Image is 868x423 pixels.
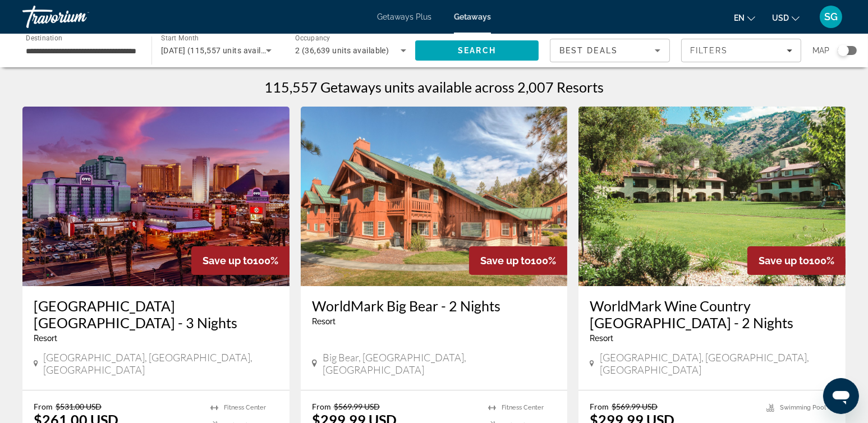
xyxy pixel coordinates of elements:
[34,334,57,343] span: Resort
[415,40,539,61] button: Search
[690,46,728,55] span: Filters
[780,404,826,411] span: Swimming Pool
[559,44,660,57] mat-select: Sort by
[734,13,745,22] span: en
[772,13,789,22] span: USD
[295,46,389,55] span: 2 (36,639 units available)
[816,5,846,29] button: User Menu
[191,246,290,275] div: 100%
[480,255,531,266] span: Save up to
[44,351,278,376] span: [GEOGRAPHIC_DATA], [GEOGRAPHIC_DATA], [GEOGRAPHIC_DATA]
[759,255,809,266] span: Save up to
[203,255,253,266] span: Save up to
[502,404,544,411] span: Fitness Center
[454,12,491,21] a: Getaways
[377,12,431,21] a: Getaways Plus
[812,43,829,58] span: Map
[823,378,859,414] iframe: Button to launch messaging window
[295,35,330,43] span: Occupancy
[469,246,567,275] div: 100%
[26,34,62,42] span: Destination
[578,107,846,286] img: WorldMark Wine Country Clear Lake - 2 Nights
[734,10,755,26] button: Change language
[22,2,135,31] a: Travorium
[559,46,618,55] span: Best Deals
[312,402,331,411] span: From
[56,402,102,411] span: $531.00 USD
[224,404,266,411] span: Fitness Center
[312,317,336,326] span: Resort
[323,351,556,376] span: Big Bear, [GEOGRAPHIC_DATA], [GEOGRAPHIC_DATA]
[334,402,380,411] span: $569.99 USD
[681,39,801,62] button: Filters
[600,351,834,376] span: [GEOGRAPHIC_DATA], [GEOGRAPHIC_DATA], [GEOGRAPHIC_DATA]
[301,107,568,286] img: WorldMark Big Bear - 2 Nights
[161,46,279,55] span: [DATE] (115,557 units available)
[747,246,846,275] div: 100%
[590,402,609,411] span: From
[590,297,834,331] a: WorldMark Wine Country [GEOGRAPHIC_DATA] - 2 Nights
[34,297,278,331] a: [GEOGRAPHIC_DATA] [GEOGRAPHIC_DATA] - 3 Nights
[458,46,496,55] span: Search
[772,10,800,26] button: Change currency
[22,107,290,286] img: OYO Hotel & Casino Las Vegas - 3 Nights
[161,35,199,43] span: Start Month
[26,44,137,58] input: Select destination
[34,402,53,411] span: From
[264,79,604,95] h1: 115,557 Getaways units available across 2,007 Resorts
[824,11,838,22] span: SG
[612,402,658,411] span: $569.99 USD
[590,334,613,343] span: Resort
[312,297,557,314] a: WorldMark Big Bear - 2 Nights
